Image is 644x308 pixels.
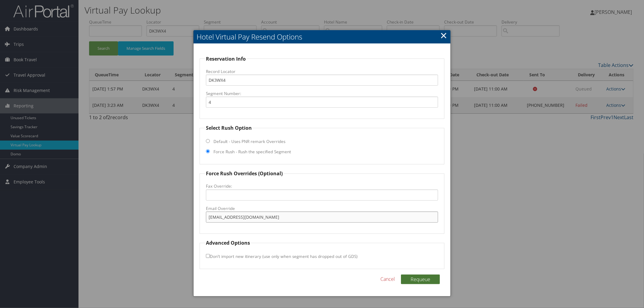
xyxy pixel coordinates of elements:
input: Don't import new itinerary (use only when segment has dropped out of GDS) [206,254,210,258]
legend: Reservation Info [205,55,247,62]
label: Segment Number: [206,90,438,97]
button: Requeue [401,275,440,284]
label: Record Locator [206,68,438,75]
legend: Force Rush Overrides (Optional) [205,170,284,177]
legend: Select Rush Option [205,124,253,132]
label: Email Override [206,205,438,211]
label: Fax Override: [206,183,438,189]
label: Force Rush - Rush the specified Segment [213,149,291,155]
a: Close [440,29,447,41]
legend: Advanced Options [205,239,251,246]
h2: Hotel Virtual Pay Resend Options [194,30,450,43]
label: Don't import new itinerary (use only when segment has dropped out of GDS) [206,251,357,262]
label: Default - Uses PNR remark Overrides [213,138,285,144]
a: Cancel [380,275,395,283]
